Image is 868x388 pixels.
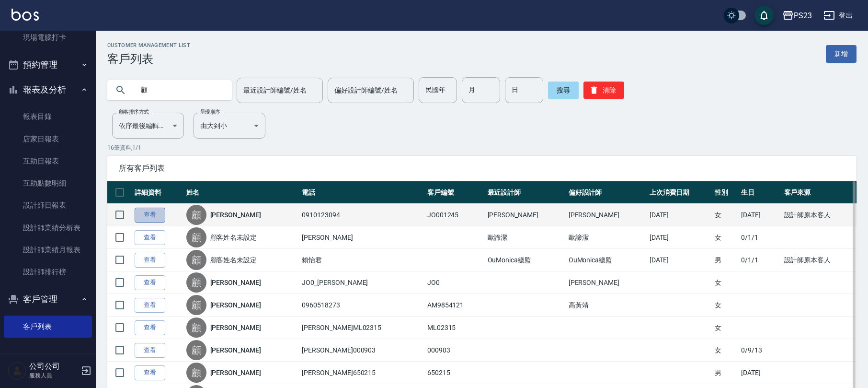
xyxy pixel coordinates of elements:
[107,42,190,48] h2: Customer Management List
[4,239,92,261] a: 設計師業績月報表
[299,204,424,226] td: 0910123094
[712,339,739,362] td: 女
[4,194,92,216] a: 設計師日報表
[712,249,739,271] td: 男
[739,181,782,204] th: 生日
[135,253,165,268] a: 查看
[647,249,712,271] td: [DATE]
[425,362,485,384] td: 650215
[132,181,184,204] th: 詳細資料
[485,204,566,226] td: [PERSON_NAME]
[425,181,485,204] th: 客戶編號
[107,143,857,152] p: 16 筆資料, 1 / 1
[210,233,257,242] a: 顧客姓名未設定
[4,150,92,172] a: 互助日報表
[782,249,857,271] td: 設計師原本客人
[210,210,261,220] a: [PERSON_NAME]
[778,6,816,25] button: PS23
[485,181,566,204] th: 最近設計師
[739,339,782,362] td: 0/9/13
[712,204,739,226] td: 女
[186,317,206,338] div: 顧
[186,340,206,360] div: 顧
[4,316,92,338] a: 客戶列表
[299,317,424,339] td: [PERSON_NAME]ML02315
[210,300,261,310] a: [PERSON_NAME]
[8,361,27,380] img: Person
[299,226,424,249] td: [PERSON_NAME]
[299,181,424,204] th: 電話
[425,339,485,362] td: 000903
[186,295,206,315] div: 顧
[4,52,92,77] button: 預約管理
[739,249,782,271] td: 0/1/1
[4,172,92,194] a: 互助點數明細
[299,339,424,362] td: [PERSON_NAME]000903
[135,208,165,223] a: 查看
[647,226,712,249] td: [DATE]
[186,272,206,293] div: 顧
[11,9,39,21] img: Logo
[425,271,485,294] td: JO0
[186,363,206,383] div: 顧
[4,26,92,48] a: 現場電腦打卡
[566,204,647,226] td: [PERSON_NAME]
[4,261,92,283] a: 設計師排行榜
[647,204,712,226] td: [DATE]
[112,113,184,139] div: 依序最後編輯時間
[425,317,485,339] td: ML02315
[712,362,739,384] td: 男
[647,181,712,204] th: 上次消費日期
[583,82,624,99] button: 清除
[712,271,739,294] td: 女
[200,108,220,116] label: 呈現順序
[712,226,739,249] td: 女
[186,227,206,247] div: 顧
[739,226,782,249] td: 0/1/1
[425,204,485,226] td: JO001245
[186,205,206,225] div: 顧
[29,371,78,380] p: 服務人員
[566,271,647,294] td: [PERSON_NAME]
[712,181,739,204] th: 性別
[566,226,647,249] td: 歐諦潔
[548,82,579,99] button: 搜尋
[186,250,206,270] div: 顧
[4,77,92,102] button: 報表及分析
[485,226,566,249] td: 歐諦潔
[210,323,261,332] a: [PERSON_NAME]
[4,287,92,312] button: 客戶管理
[566,294,647,317] td: 高黃靖
[566,181,647,204] th: 偏好設計師
[712,294,739,317] td: 女
[210,278,261,287] a: [PERSON_NAME]
[4,217,92,239] a: 設計師業績分析表
[29,362,78,371] h5: 公司公司
[184,181,300,204] th: 姓名
[135,320,165,335] a: 查看
[820,7,857,24] button: 登出
[826,45,857,63] a: 新增
[299,294,424,317] td: 0960518273
[135,275,165,290] a: 查看
[210,345,261,355] a: [PERSON_NAME]
[299,362,424,384] td: [PERSON_NAME]650215
[134,77,224,103] input: 搜尋關鍵字
[566,249,647,271] td: OuMonica總監
[107,52,190,66] h3: 客戶列表
[782,204,857,226] td: 設計師原本客人
[210,368,261,377] a: [PERSON_NAME]
[739,362,782,384] td: [DATE]
[739,204,782,226] td: [DATE]
[425,294,485,317] td: AM9854121
[135,230,165,245] a: 查看
[4,106,92,128] a: 報表目錄
[135,298,165,313] a: 查看
[4,128,92,150] a: 店家日報表
[485,249,566,271] td: OuMonica總監
[135,343,165,358] a: 查看
[299,271,424,294] td: JO0_[PERSON_NAME]
[754,6,774,25] button: save
[794,10,812,22] div: PS23
[119,108,149,116] label: 顧客排序方式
